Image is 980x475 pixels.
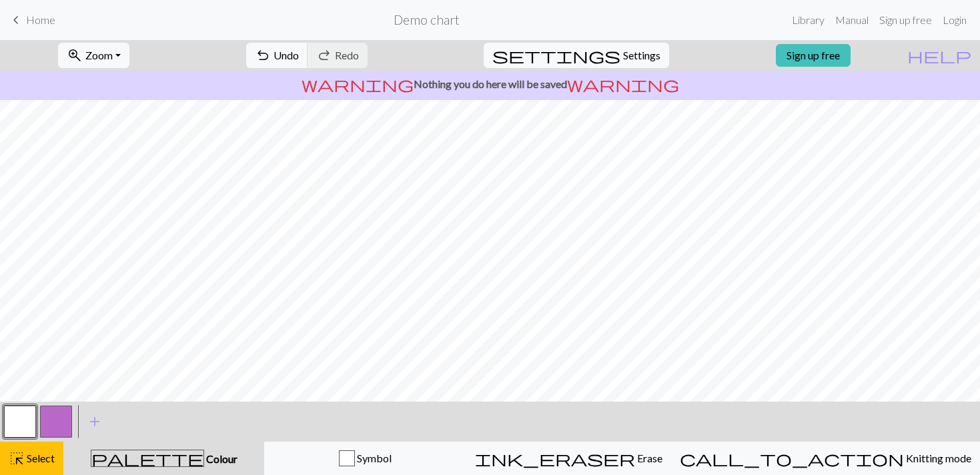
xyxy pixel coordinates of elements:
[671,442,980,475] button: Knitting mode
[492,46,620,65] span: settings
[8,11,24,29] span: keyboard_arrow_left
[204,452,237,465] span: Colour
[58,43,129,68] button: Zoom
[492,47,620,63] i: Settings
[874,7,937,33] a: Sign up free
[484,43,669,68] button: SettingsSettings
[25,452,55,464] span: Select
[776,44,851,67] a: Sign up free
[466,442,671,475] button: Erase
[63,442,264,475] button: Colour
[67,46,83,65] span: zoom_in
[302,75,414,93] span: warning
[9,449,25,468] span: highlight_alt
[623,47,660,63] span: Settings
[91,449,203,468] span: palette
[85,49,113,61] span: Zoom
[274,49,299,61] span: Undo
[904,452,971,464] span: Knitting mode
[394,12,460,27] h2: Demo chart
[26,13,55,26] span: Home
[5,76,975,92] p: Nothing you do here will be saved
[635,452,662,464] span: Erase
[937,7,972,33] a: Login
[907,46,971,65] span: help
[8,9,55,31] a: Home
[567,75,679,93] span: warning
[87,412,103,431] span: add
[680,449,904,468] span: call_to_action
[264,442,466,475] button: Symbol
[830,7,874,33] a: Manual
[246,43,308,68] button: Undo
[355,452,392,464] span: Symbol
[255,46,271,65] span: undo
[475,449,635,468] span: ink_eraser
[787,7,830,33] a: Library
